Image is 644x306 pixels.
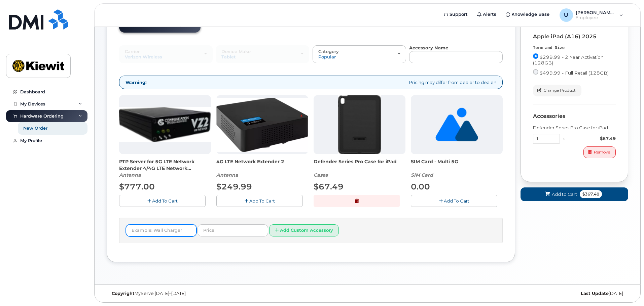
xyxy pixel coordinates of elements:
div: Term and Size [533,45,616,51]
span: $777.00 [119,182,155,191]
button: Add To Cart [216,195,303,207]
img: 4glte_extender.png [216,98,308,152]
button: Remove [583,146,616,158]
div: MyServe [DATE]–[DATE] [107,291,281,296]
a: Alerts [472,8,501,21]
span: U [564,11,568,19]
span: Add To Cart [152,198,178,204]
span: $299.99 - 2 Year Activation (128GB) [533,54,604,65]
button: Add To Cart [411,195,497,207]
img: Casa_Sysem.png [119,107,211,142]
strong: Warning! [126,79,147,86]
span: SIM Card - Multi 5G [411,158,503,172]
div: $67.49 [568,135,616,142]
button: Add to Cart $367.48 [521,187,628,201]
input: Example: Wall Charger [126,224,196,236]
button: Add Custom Accessory [269,224,339,237]
div: Pricing may differ from dealer to dealer! [119,76,503,89]
span: Knowledge Base [511,11,549,18]
div: x [560,135,568,142]
button: Category Popular [313,45,406,63]
em: Antenna [119,172,141,178]
input: $299.99 - 2 Year Activation (128GB) [533,53,538,59]
span: Support [450,11,468,18]
span: Add To Cart [444,198,469,204]
span: $499.99 - Full Retail (128GB) [540,70,609,76]
span: [PERSON_NAME].[PERSON_NAME] [576,10,616,15]
span: Remove [594,149,610,155]
div: SIM Card - Multi 5G [411,158,503,178]
span: Add To Cart [249,198,275,204]
div: PTP Server for 5G LTE Network Extender 4/4G LTE Network Extender 3 [119,158,211,178]
span: Change Product [543,87,576,93]
em: Antenna [216,172,238,178]
span: 4G LTE Network Extender 2 [216,158,308,172]
em: SIM Card [411,172,433,178]
div: Apple iPad (A16) 2025 [533,34,616,40]
button: Add To Cart [119,195,206,207]
div: 4G LTE Network Extender 2 [216,158,308,178]
span: Category [318,49,339,54]
span: Employee [576,15,616,20]
span: $367.48 [580,190,602,198]
span: Popular [318,54,336,59]
span: Add to Cart [552,191,577,198]
span: $249.99 [216,182,252,191]
span: PTP Server for 5G LTE Network Extender 4/4G LTE Network Extender 3 [119,158,211,172]
iframe: Messenger Launcher [615,277,639,301]
a: Knowledge Base [501,8,554,21]
a: Support [439,8,472,21]
span: Alerts [483,11,496,18]
span: Defender Series Pro Case for iPad [314,158,405,172]
img: no_image_found-2caef05468ed5679b831cfe6fc140e25e0c280774317ffc20a367ab7fd17291e.png [435,95,478,154]
div: Accessories [533,113,616,119]
button: Change Product [533,85,581,96]
em: Cases [314,172,328,178]
input: $499.99 - Full Retail (128GB) [533,69,538,75]
div: Defender Series Pro Case for iPad [314,158,405,178]
strong: Last Update [581,291,609,296]
div: Defender Series Pro Case for iPad [533,125,616,131]
div: [DATE] [454,291,628,296]
strong: Accessory Name [409,45,448,50]
div: Ugo.Tritz [555,8,628,22]
span: 0.00 [411,182,430,191]
input: Price [198,224,268,236]
span: $67.49 [314,182,344,191]
img: defenderipad10thgen.png [338,95,381,154]
strong: Copyright [112,291,135,296]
